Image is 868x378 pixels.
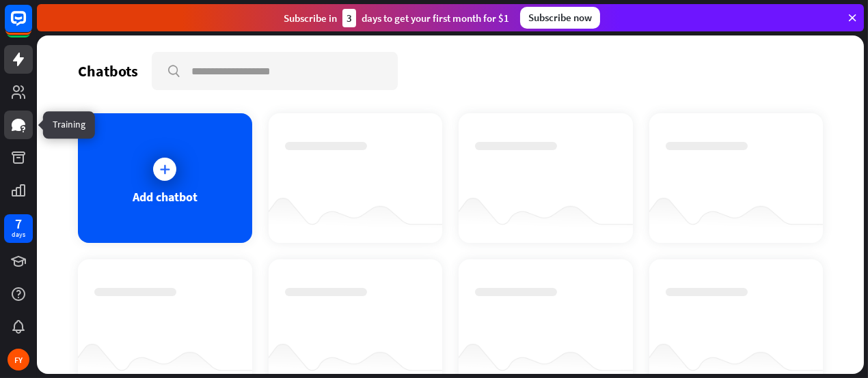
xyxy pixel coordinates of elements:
div: Add chatbot [133,189,198,205]
a: 7 days [4,214,33,243]
div: 3 [342,9,356,27]
div: FY [8,349,29,370]
div: Subscribe in days to get your first month for $1 [284,9,509,27]
button: Open LiveChat chat widget [11,5,52,46]
div: Chatbots [78,61,138,81]
div: days [12,230,25,239]
div: 7 [15,218,22,230]
div: Subscribe now [520,7,600,29]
